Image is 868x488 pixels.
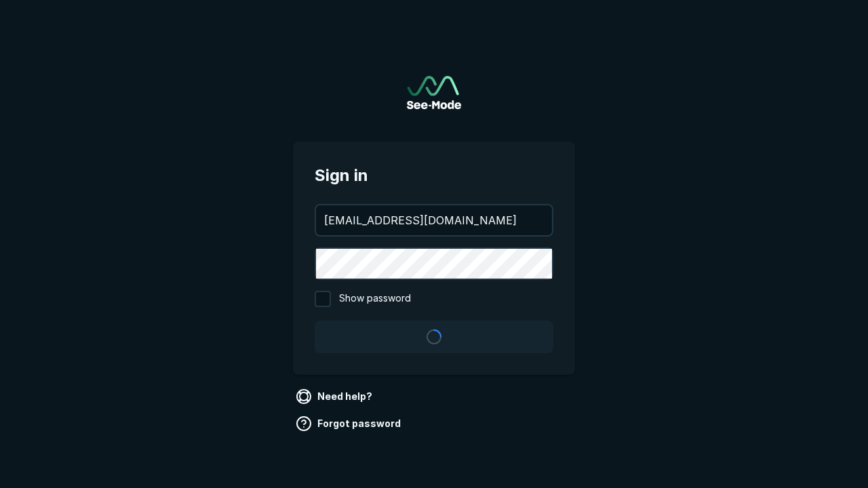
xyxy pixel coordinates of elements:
img: See-Mode Logo [407,76,461,109]
a: Go to sign in [407,76,461,109]
span: Show password [339,291,411,307]
input: your@email.com [316,205,552,235]
a: Forgot password [293,413,406,434]
a: Need help? [293,386,378,407]
span: Sign in [315,163,553,188]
